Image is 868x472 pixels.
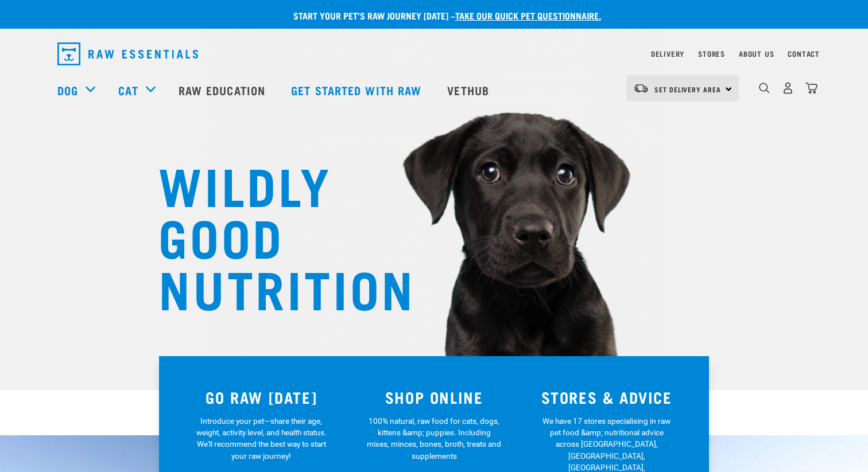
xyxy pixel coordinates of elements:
[355,388,514,406] h3: SHOP ONLINE
[782,82,794,94] img: user.png
[788,52,820,56] a: Contact
[280,67,436,113] a: Get started with Raw
[805,82,817,94] img: home-icon@2x.png
[194,415,329,462] p: Introduce your pet—share their age, weight, activity level, and health status. We'll recommend th...
[118,81,138,99] a: Cat
[158,158,388,313] h1: WILDLY GOOD NUTRITION
[633,83,649,93] img: van-moving.png
[455,13,601,18] a: take our quick pet questionnaire.
[698,52,725,56] a: Stores
[436,67,503,113] a: Vethub
[167,67,280,113] a: Raw Education
[182,388,341,406] h3: GO RAW [DATE]
[527,388,686,406] h3: STORES & ADVICE
[654,87,721,91] span: Set Delivery Area
[759,83,770,93] img: home-icon-1@2x.png
[739,52,774,56] a: About Us
[57,81,78,99] a: Dog
[48,38,820,70] nav: dropdown navigation
[367,415,502,462] p: 100% natural, raw food for cats, dogs, kittens &amp; puppies. Including mixes, minces, bones, bro...
[651,52,684,56] a: Delivery
[57,42,198,65] img: Raw Essentials Logo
